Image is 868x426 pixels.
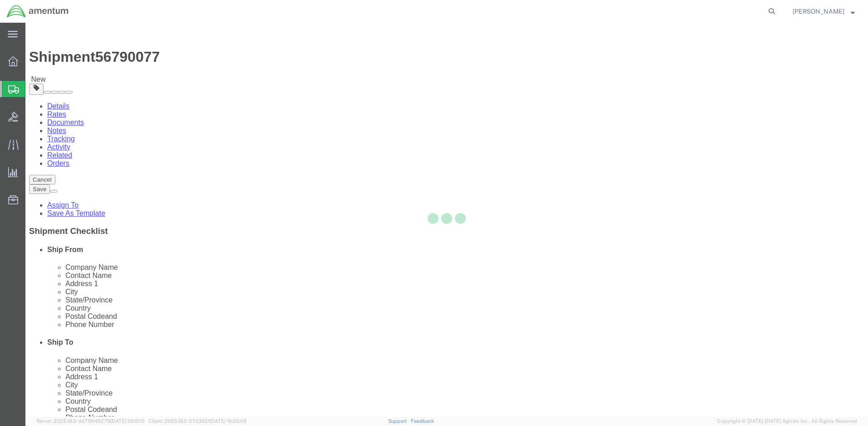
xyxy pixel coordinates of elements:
[793,6,844,16] span: Marcellis Jacobs
[148,418,247,424] span: Client: 2025.18.0-27d3021
[36,418,144,424] span: Server: 2025.18.0-dd719145275
[210,418,247,424] span: [DATE] 10:20:09
[792,6,855,17] button: [PERSON_NAME]
[110,418,144,424] span: [DATE] 09:51:11
[6,5,69,18] img: logo
[411,418,434,424] a: Feedback
[388,418,411,424] a: Support
[717,417,857,425] span: Copyright © [DATE]-[DATE] Agistix Inc., All Rights Reserved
